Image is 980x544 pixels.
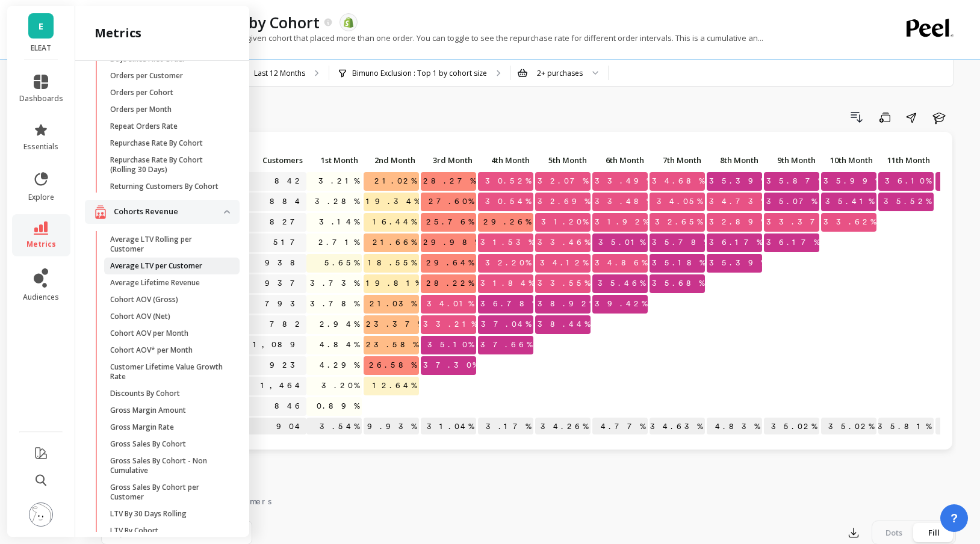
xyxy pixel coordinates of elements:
a: 923 [267,356,306,374]
p: 35.81% [878,418,934,436]
p: Repurchase Rate By Cohort (Rolling 30 Days) [110,155,225,175]
span: 37.04% [479,315,533,333]
p: Cohort AOV per Month [110,329,188,338]
div: Toggle SortBy [763,152,820,170]
span: 9th Month [766,155,816,165]
span: 25.76% [424,213,476,231]
span: metrics [26,240,56,249]
p: Orders per Cohort [110,88,173,97]
div: Toggle SortBy [234,152,291,170]
span: 32.89% [707,213,769,231]
span: 21.66% [370,233,419,252]
a: 846 [272,397,306,415]
span: 29.64% [424,254,476,272]
span: 39.42% [592,295,650,313]
p: Gross Margin Rate [110,422,174,432]
span: dashboards [19,94,63,104]
a: 937 [262,274,306,292]
p: LTV By Cohort [110,526,158,536]
div: Dots [874,523,914,542]
span: 33.37% [764,213,831,231]
span: 7th Month [652,155,701,165]
span: 35.46% [595,274,648,292]
p: Returning Customers By Cohort [110,182,219,191]
span: 3.73% [308,274,362,292]
span: 32.07% [535,172,591,190]
span: 4.84% [317,336,362,354]
span: 33.21% [421,315,479,333]
span: 26.58% [367,356,419,374]
span: 35.52% [881,193,934,211]
span: 34.73% [707,193,769,211]
p: 34.63% [650,418,705,436]
span: 35.39% [707,254,769,272]
span: 32.65% [653,213,705,231]
span: 3rd Month [423,155,473,165]
div: Fill [914,523,954,542]
span: 3.20% [319,377,362,395]
span: 4th Month [480,155,530,165]
span: E [39,19,43,33]
span: 37.30% [421,356,480,374]
span: 30.52% [483,172,533,190]
span: 34.12% [538,254,591,272]
a: 842 [272,172,306,190]
span: 32.20% [483,254,533,272]
p: Gross Margin Amount [110,406,186,415]
span: 35.18% [650,254,707,272]
div: Toggle SortBy [477,152,535,170]
p: Repeat Orders Rate [110,122,178,131]
div: Toggle SortBy [706,152,763,170]
span: 33.46% [535,233,592,252]
span: 36.17% [764,233,822,252]
h2: metrics [95,25,141,42]
a: 884 [267,193,306,211]
a: 1,089 [250,336,306,354]
span: 11th Month [881,155,930,165]
p: Orders per Customer [110,71,183,81]
p: 5th Month [535,152,591,168]
p: 34.83% [707,418,762,436]
img: api.shopify.svg [343,17,354,28]
p: Customers [234,152,306,168]
img: navigation item icon [95,205,107,220]
span: 2nd Month [366,155,415,165]
p: ELEAT [19,43,63,53]
span: 33.49% [592,172,654,190]
span: 2.94% [317,315,362,333]
span: 0.89% [314,397,362,415]
div: Toggle SortBy [535,152,592,170]
span: ? [951,510,958,527]
div: Toggle SortBy [820,152,878,170]
a: 517 [271,233,306,252]
span: 33.62% [821,213,878,231]
span: explore [28,193,54,202]
p: The percentage of customers in a given cohort that placed more than one order. You can toggle to ... [101,32,763,43]
span: 28.22% [424,274,476,292]
span: 21.03% [367,295,419,313]
span: 16.44% [370,213,419,231]
span: 33.48% [592,193,654,211]
span: 31.92% [592,213,651,231]
a: 938 [262,254,306,272]
span: 3.21% [316,172,362,190]
p: Average LTV per Customer [110,261,202,271]
span: 35.41% [823,193,876,211]
span: 38.44% [535,315,592,333]
p: 1st Month [306,152,362,168]
div: Toggle SortBy [363,152,420,170]
p: Gross Sales By Cohort [110,439,186,449]
p: Last 12 Months [254,69,305,78]
span: 29.26% [481,213,533,231]
p: 31.04% [421,418,476,436]
p: 33.17% [478,418,533,436]
span: 5.65% [322,254,362,272]
img: profile picture [29,502,53,527]
span: 23.37% [364,315,426,333]
span: 19.81% [364,274,423,292]
p: 9th Month [764,152,819,168]
span: 3.78% [308,295,362,313]
a: 782 [267,315,306,333]
span: 1st Month [309,155,358,165]
div: Toggle SortBy [592,152,649,170]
